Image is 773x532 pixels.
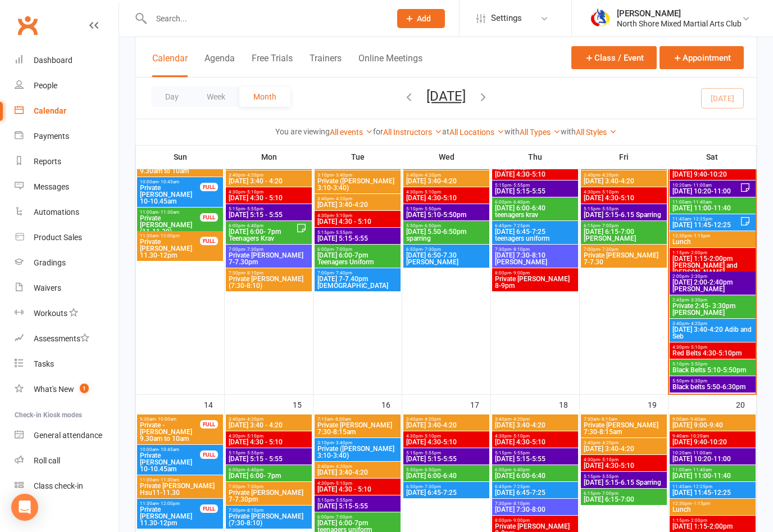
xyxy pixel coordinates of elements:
a: What's New1 [15,377,119,402]
strong: with [504,127,520,136]
span: 6:00pm [317,247,398,252]
div: 20 [736,395,756,413]
span: [DATE] 3:40-4:20 [317,201,398,208]
span: [DATE] 5:15-5:55 [317,235,398,242]
span: 5:15pm [406,450,487,456]
a: Gradings [15,250,119,276]
span: [DATE] 6:15-7:00 [PERSON_NAME] [583,228,665,242]
span: [DATE] 6:00- 7pm Teenagers Krav [228,228,296,242]
span: [DATE] 6:00-7pm Teenagers Uniform [317,252,398,265]
span: 4:30pm [494,434,576,439]
span: - 11:00am [691,183,712,188]
span: - 5:10pm [689,345,707,350]
span: 5:15pm [228,450,310,456]
span: Private [PERSON_NAME] 11.30-12pm [139,238,201,259]
span: 6:15pm [583,223,665,228]
span: [DATE] 2:00-2:40pm [PERSON_NAME] [672,279,753,292]
span: 7:00pm [317,270,398,276]
span: 5:15pm [228,206,310,211]
div: Tasks [34,359,54,368]
div: Dashboard [34,56,72,65]
div: 19 [648,395,668,413]
span: [DATE] 5.50-6:50pm sparring [406,228,487,242]
span: 4:30pm [583,457,665,462]
span: 8:00pm [494,270,576,276]
span: - 2:00pm [689,250,707,255]
span: [DATE] 6:00-6:40 [494,472,576,479]
span: 4:30pm [228,434,310,439]
span: Private - [PERSON_NAME] 9.30am to 10am [139,154,201,174]
span: - 7:30pm [422,247,441,252]
span: 4:30pm [406,190,487,195]
span: - 7:30pm [422,484,441,489]
span: 3:40pm [317,196,398,201]
span: 7:00pm [228,247,310,252]
span: [DATE] 4:30 - 5:10 [228,439,310,445]
span: - 11:40am [691,200,712,205]
span: - 10:00am [156,417,176,422]
span: [DATE] 6:00- 7pm [228,472,310,479]
a: Calendar [15,98,119,124]
span: - 10:45am [158,179,179,184]
span: 7:00pm [583,247,665,252]
button: Free Trials [252,53,293,77]
span: 11:45am [672,484,753,489]
a: Tasks [15,351,119,377]
span: 4:30pm [406,434,487,439]
span: - 6:40pm [511,200,530,205]
span: - 12:25pm [691,217,712,222]
span: Private 2:45- 3:30pm [PERSON_NAME] [672,303,753,316]
span: Private [PERSON_NAME] 7-7.30pm [228,252,310,265]
span: 11:45am [672,217,740,222]
span: 11:00am [672,200,753,205]
span: [DATE] 9:40-10:20 [672,171,753,178]
span: Red Belts 4:30-5:10pm [672,350,753,357]
a: Product Sales [15,225,119,250]
span: 6:00pm [494,467,576,472]
span: - 7:30pm [245,484,263,489]
span: [DATE] 9:40-10:20 [672,439,753,445]
span: [DATE] 1:15-2:00pm [PERSON_NAME] and [PERSON_NAME] [672,255,753,276]
span: [DATE] 5:15-5:55 [494,456,576,462]
div: Automations [34,208,79,217]
span: [DATE] 5:15 - 5:55 [228,456,310,462]
span: - 2:30pm [689,274,707,279]
button: Day [151,87,193,107]
a: Class kiosk mode [15,474,119,499]
span: - 5:55pm [600,474,619,479]
span: - 4:20pm [422,173,441,178]
span: [DATE] 3:40-4:20 [406,422,487,429]
span: - 6:50pm [422,223,441,228]
span: 3:10pm [317,173,398,178]
span: 11:00am [139,477,221,483]
span: [DATE] 4:30-5:10 [494,439,576,445]
span: [DATE] 11:45-12:25 [672,222,740,228]
div: FULL [200,183,218,191]
button: Calendar [152,53,188,77]
span: 7:30pm [228,270,310,276]
div: 16 [381,395,402,413]
span: - 8:15am [599,417,617,422]
span: 5:50pm [406,467,487,472]
span: 6:00pm [228,467,310,472]
span: - 5:10pm [422,190,441,195]
button: Trainers [310,53,342,77]
div: North Shore Mixed Martial Arts Club [617,19,742,29]
span: - 6:40pm [511,467,530,472]
span: Private [PERSON_NAME] (11-11.30) [139,215,201,235]
th: Wed [402,145,491,169]
span: - 5:50pm [689,362,707,367]
span: - 10:20am [688,434,709,439]
a: Waivers [15,276,119,301]
span: [DATE] 4:30-5:10 [583,462,665,469]
div: Workouts [34,309,67,318]
a: All Instructors [383,128,442,137]
a: Automations [15,200,119,225]
span: - 5:50pm [422,206,441,211]
span: [DATE] 4:30 - 5:10 [317,218,398,225]
span: - 1:15pm [692,233,710,238]
span: Private [PERSON_NAME] Hsu11-11.30 [139,483,221,496]
span: [DATE] 6:00-6:40 teenagers krav [494,205,576,218]
span: 3:40pm [672,321,753,326]
div: Reports [34,157,61,166]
